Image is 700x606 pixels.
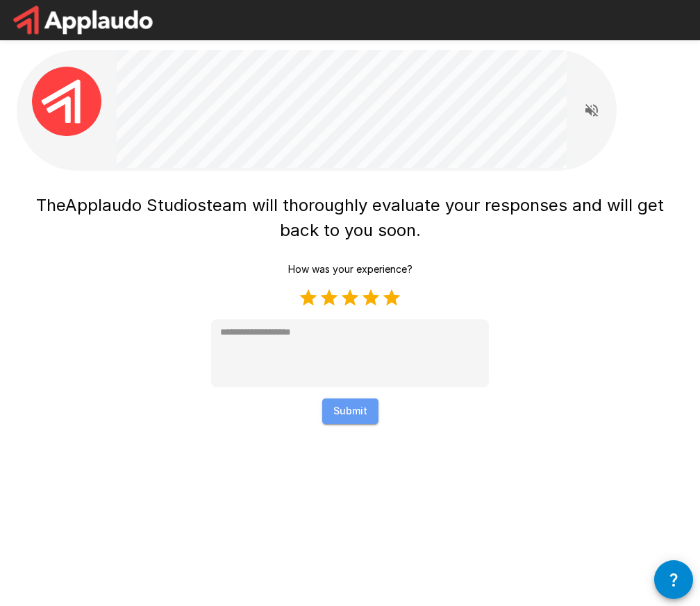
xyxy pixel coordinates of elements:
[578,96,606,124] button: Read questions aloud
[288,262,412,276] p: How was your experience?
[65,195,206,215] span: Applaudo Studios
[206,195,669,240] span: team will thoroughly evaluate your responses and will get back to you soon.
[32,67,101,136] img: applaudo_avatar.png
[36,195,65,215] span: The
[322,398,378,424] button: Submit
